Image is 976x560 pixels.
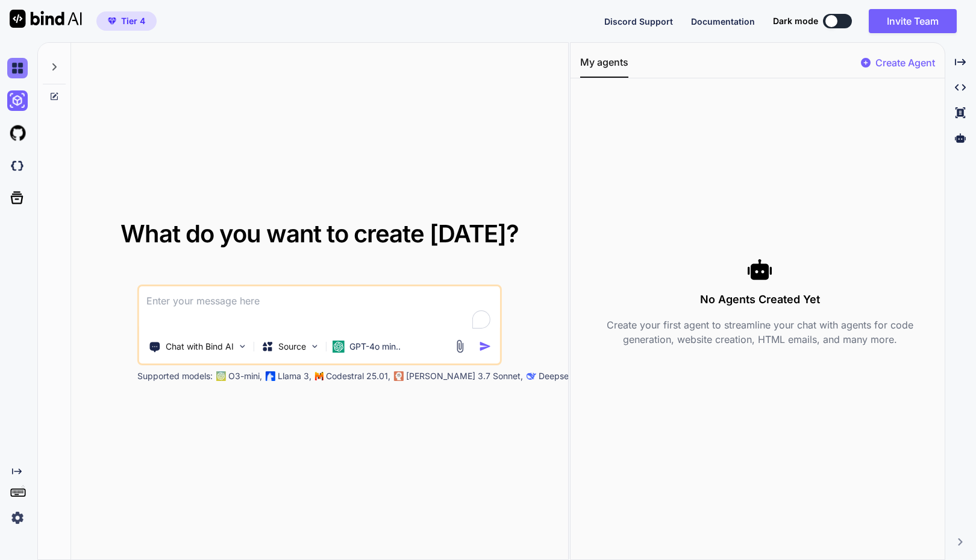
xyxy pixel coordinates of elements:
[326,370,390,382] p: Codestral 25.01,
[691,15,755,28] button: Documentation
[278,370,311,382] p: Llama 3,
[139,286,500,331] textarea: To enrich screen reader interactions, please activate Accessibility in Grammarly extension settings
[604,15,673,28] button: Discord Support
[7,58,28,78] img: chat
[121,15,145,27] span: Tier 4
[7,123,28,143] img: githubLight
[580,55,628,78] button: My agents
[539,370,590,382] p: Deepseek R1
[691,16,755,27] span: Documentation
[527,371,536,381] img: claude
[773,15,818,27] span: Dark mode
[10,10,82,28] img: Bind AI
[310,341,320,351] img: Pick Models
[406,370,523,382] p: [PERSON_NAME] 3.7 Sonnet,
[875,55,935,70] p: Create Agent
[7,508,28,528] img: settings
[333,341,345,353] img: GPT-4o mini
[166,341,234,353] p: Chat with Bind AI
[237,341,248,351] img: Pick Tools
[394,371,404,381] img: claude
[278,341,306,353] p: Source
[228,370,262,382] p: O3-mini,
[349,341,401,353] p: GPT-4o min..
[120,219,519,248] span: What do you want to create [DATE]?
[108,17,116,25] img: premium
[580,291,940,308] h3: No Agents Created Yet
[869,9,957,33] button: Invite Team
[137,370,213,382] p: Supported models:
[7,90,28,111] img: ai-studio
[266,371,275,381] img: Llama2
[96,11,157,31] button: premiumTier 4
[216,371,226,381] img: GPT-4
[315,372,324,380] img: Mistral-AI
[580,318,940,347] p: Create your first agent to streamline your chat with agents for code generation, website creation...
[7,156,28,176] img: darkCloudIdeIcon
[604,16,673,27] span: Discord Support
[453,339,467,353] img: attachment
[479,340,492,353] img: icon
